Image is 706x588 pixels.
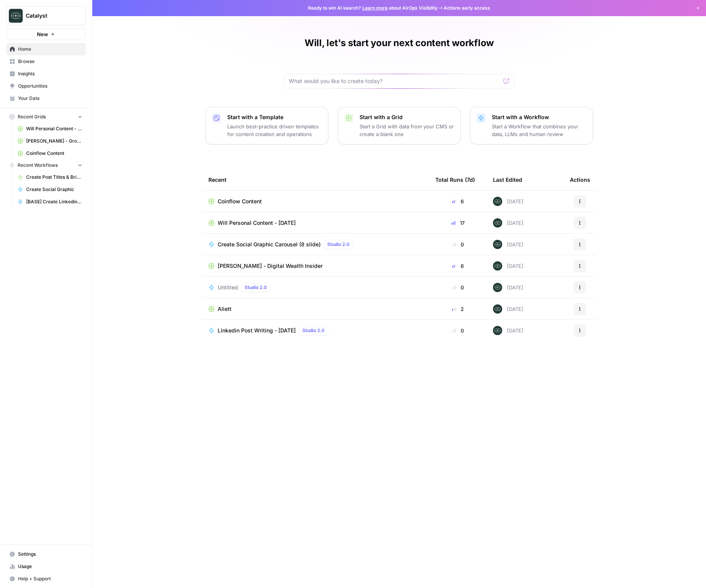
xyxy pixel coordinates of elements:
[435,262,481,270] div: 6
[6,92,86,105] a: Your Data
[305,37,494,49] h1: Will, let's start your next content workflow
[208,219,423,227] a: Will Personal Content - [DATE]
[493,169,522,190] div: Last Edited
[6,43,86,55] a: Home
[208,169,423,190] div: Recent
[26,138,82,145] span: [PERSON_NAME] - Ground Content - [DATE]
[6,80,86,92] a: Opportunities
[493,197,502,206] img: lkqc6w5wqsmhugm7jkiokl0d6w4g
[6,6,86,25] button: Workspace: Catalyst
[435,198,481,205] div: 6
[26,150,82,157] span: Coinflow Content
[18,70,82,77] span: Insights
[218,327,296,334] span: Linkedin Post Writing - [DATE]
[26,12,72,20] span: Catalyst
[360,113,454,121] p: Start with a Grid
[360,123,454,138] p: Start a Grid with data from your CMS or create a blank one
[18,551,82,558] span: Settings
[218,262,323,270] span: [PERSON_NAME] - Digital Wealth Insider
[493,240,502,249] img: lkqc6w5wqsmhugm7jkiokl0d6w4g
[18,162,58,169] span: Recent Workflows
[26,125,82,132] span: Will Personal Content - [DATE]
[218,219,296,227] span: Will Personal Content - [DATE]
[37,30,48,38] span: New
[6,560,86,573] a: Usage
[492,123,586,138] p: Start a Workflow that combines your data, LLMs and human review
[26,174,82,181] span: Create Post Titles & Briefs - From Interview
[14,147,86,159] a: Coinflow Content
[570,169,590,190] div: Actions
[435,305,481,313] div: 2
[6,68,86,80] a: Insights
[493,218,502,228] img: lkqc6w5wqsmhugm7jkiokl0d6w4g
[245,284,267,291] span: Studio 2.0
[362,5,388,11] a: Learn more
[218,198,262,205] span: Coinflow Content
[338,107,461,145] button: Start with a GridStart a Grid with data from your CMS or create a blank one
[18,563,82,570] span: Usage
[205,107,328,145] button: Start with a TemplateLaunch best-practice driven templates for content creation and operations
[6,573,86,585] button: Help + Support
[308,5,438,12] span: Ready to win AI search? about AirOps Visibility
[493,197,523,206] div: [DATE]
[493,218,523,228] div: [DATE]
[208,283,423,292] a: UntitledStudio 2.0
[492,113,586,121] p: Start with a Workflow
[493,240,523,249] div: [DATE]
[6,28,86,40] button: New
[18,575,82,582] span: Help + Support
[9,9,23,23] img: Catalyst Logo
[493,326,502,335] img: lkqc6w5wqsmhugm7jkiokl0d6w4g
[493,261,523,271] div: [DATE]
[18,95,82,102] span: Your Data
[444,5,490,12] span: Actions early access
[18,83,82,90] span: Opportunities
[18,113,46,120] span: Recent Grids
[18,46,82,53] span: Home
[14,183,86,196] a: Create Social Graphic
[493,283,523,292] div: [DATE]
[493,304,502,314] img: lkqc6w5wqsmhugm7jkiokl0d6w4g
[6,548,86,560] a: Settings
[227,113,322,121] p: Start with a Template
[218,284,238,291] span: Untitled
[26,186,82,193] span: Create Social Graphic
[6,55,86,68] a: Browse
[208,198,423,205] a: Coinflow Content
[435,169,475,190] div: Total Runs (7d)
[435,327,481,334] div: 0
[14,123,86,135] a: Will Personal Content - [DATE]
[435,241,481,248] div: 0
[208,240,423,249] a: Create Social Graphic Carousel (8 slide)Studio 2.0
[218,241,321,248] span: Create Social Graphic Carousel (8 slide)
[470,107,593,145] button: Start with a WorkflowStart a Workflow that combines your data, LLMs and human review
[493,326,523,335] div: [DATE]
[327,241,350,248] span: Studio 2.0
[6,111,86,123] button: Recent Grids
[208,262,423,270] a: [PERSON_NAME] - Digital Wealth Insider
[26,198,82,205] span: [BASE] Create Linkedin Carousel
[493,261,502,271] img: lkqc6w5wqsmhugm7jkiokl0d6w4g
[208,305,423,313] a: Aliett
[14,135,86,147] a: [PERSON_NAME] - Ground Content - [DATE]
[435,284,481,291] div: 0
[208,326,423,335] a: Linkedin Post Writing - [DATE]Studio 2.0
[14,171,86,183] a: Create Post Titles & Briefs - From Interview
[18,58,82,65] span: Browse
[435,219,481,227] div: 17
[14,196,86,208] a: [BASE] Create Linkedin Carousel
[493,283,502,292] img: lkqc6w5wqsmhugm7jkiokl0d6w4g
[227,123,322,138] p: Launch best-practice driven templates for content creation and operations
[289,77,500,85] input: What would you like to create today?
[218,305,231,313] span: Aliett
[302,327,325,334] span: Studio 2.0
[6,159,86,171] button: Recent Workflows
[493,304,523,314] div: [DATE]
